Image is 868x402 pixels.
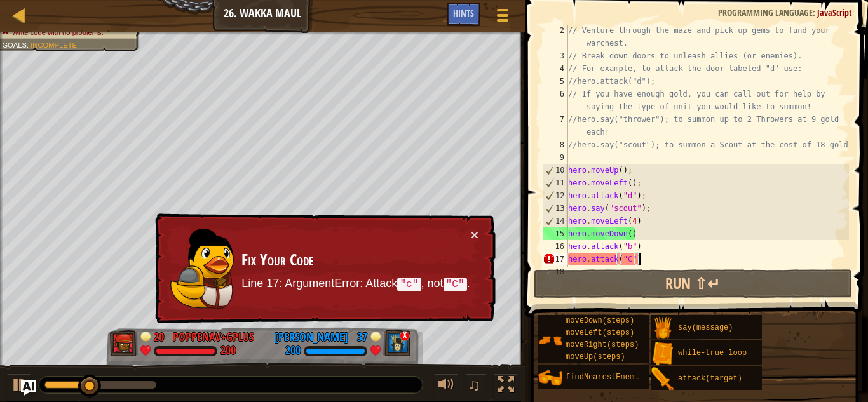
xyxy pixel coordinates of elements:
[2,27,132,37] li: Write code with no problems.
[543,240,568,253] div: 16
[471,228,478,241] button: ×
[241,251,470,269] h3: Fix Your Code
[383,330,411,357] img: thang_avatar_frame.png
[813,6,817,18] span: :
[285,345,301,357] div: 200
[468,375,480,394] span: ♫
[154,329,166,340] div: 20
[543,177,568,189] div: 11
[543,227,568,240] div: 15
[275,329,348,345] div: [PERSON_NAME]
[453,7,474,19] span: Hints
[543,253,568,265] div: 17
[566,352,625,361] span: moveUp(steps)
[543,88,568,113] div: 6
[444,278,467,291] code: "C"
[241,276,470,292] p: Line 17: ArgumentError: Attack , not .
[493,373,519,399] button: Toggle fullscreen
[543,215,568,227] div: 14
[543,24,568,50] div: 2
[538,366,562,390] img: portrait.png
[220,345,236,357] div: 200
[21,380,36,396] button: Ask AI
[817,6,852,18] span: JavaScript
[678,323,733,332] span: say(message)
[465,373,487,399] button: ♫
[397,278,421,291] code: "c"
[170,229,234,309] img: duck_ida.png
[718,6,813,18] span: Programming language
[651,316,675,340] img: portrait.png
[678,374,742,383] span: attack(target)
[678,349,747,358] span: while-true loop
[543,189,568,202] div: 12
[110,330,138,357] img: thang_avatar_frame.png
[543,62,568,75] div: 4
[173,329,254,345] div: poppenav+gplus
[543,151,568,164] div: 9
[566,373,648,382] span: findNearestEnemy()
[2,41,27,49] span: Goals
[27,41,31,49] span: :
[543,138,568,151] div: 8
[543,202,568,215] div: 13
[400,331,410,341] div: x
[543,164,568,177] div: 10
[651,367,675,391] img: portrait.png
[538,328,562,352] img: portrait.png
[355,329,367,340] div: 37
[651,342,675,366] img: portrait.png
[566,316,634,325] span: moveDown(steps)
[566,328,634,337] span: moveLeft(steps)
[534,269,852,298] button: Run ⇧↵
[566,340,639,349] span: moveRight(steps)
[433,373,459,399] button: Adjust volume
[543,113,568,138] div: 7
[487,3,519,32] button: Show game menu
[543,75,568,88] div: 5
[543,50,568,62] div: 3
[6,373,32,399] button: Ctrl + P: Play
[31,41,77,49] span: Incomplete
[543,265,568,278] div: 18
